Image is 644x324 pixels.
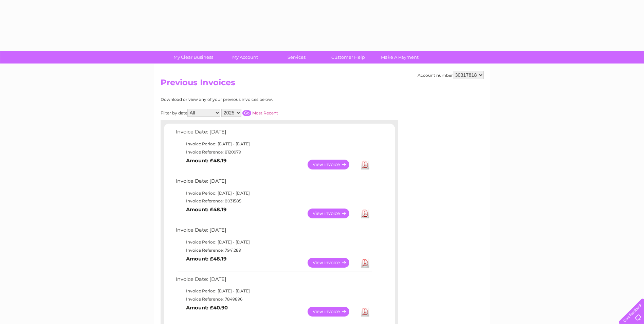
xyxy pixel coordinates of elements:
[174,295,373,303] td: Invoice Reference: 7849896
[320,51,376,64] a: Customer Help
[217,51,273,64] a: My Account
[361,258,369,268] a: Download
[174,197,373,205] td: Invoice Reference: 8031585
[308,258,357,268] a: View
[174,148,373,156] td: Invoice Reference: 8120979
[174,287,373,295] td: Invoice Period: [DATE] - [DATE]
[186,256,226,262] b: Amount: £48.19
[161,97,339,102] div: Download or view any of your previous invoices below.
[174,238,373,246] td: Invoice Period: [DATE] - [DATE]
[372,51,428,64] a: Make A Payment
[361,307,369,317] a: Download
[308,307,357,317] a: View
[186,305,228,311] b: Amount: £40.90
[308,209,357,218] a: View
[174,189,373,197] td: Invoice Period: [DATE] - [DATE]
[165,51,221,64] a: My Clear Business
[186,158,226,164] b: Amount: £48.19
[418,71,484,79] div: Account number
[174,140,373,148] td: Invoice Period: [DATE] - [DATE]
[252,110,278,115] a: Most Recent
[308,160,357,169] a: View
[174,127,373,140] td: Invoice Date: [DATE]
[174,246,373,254] td: Invoice Reference: 7941289
[186,206,226,213] b: Amount: £48.19
[174,226,373,238] td: Invoice Date: [DATE]
[269,51,325,64] a: Services
[161,78,484,91] h2: Previous Invoices
[361,160,369,169] a: Download
[174,177,373,189] td: Invoice Date: [DATE]
[161,109,339,117] div: Filter by date
[361,209,369,218] a: Download
[174,275,373,287] td: Invoice Date: [DATE]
